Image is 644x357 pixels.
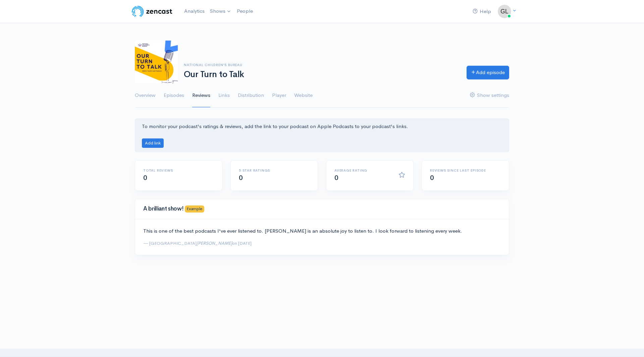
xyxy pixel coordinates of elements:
h1: Our Turn to Talk [184,70,459,79]
h6: 5 star ratings [239,169,310,172]
span: 0 [143,174,147,182]
a: Links [218,83,230,108]
a: Episodes [164,83,184,108]
a: Add link [142,139,164,146]
a: Player [272,83,286,108]
button: Add link [142,138,164,148]
span: Example [185,205,204,213]
a: Help [470,4,494,19]
img: ZenCast Logo [131,5,173,18]
div: To monitor your podcast's ratings & reviews, add the link to your podcast on Apple Podcasts to yo... [135,118,509,152]
cite: Source Title [197,240,232,246]
a: Show settings [470,83,509,108]
a: Reviews [192,83,210,108]
h6: Total reviews [143,169,214,172]
h6: Reviews since last episode [430,169,501,172]
a: Add episode [467,66,509,79]
a: Analytics [181,4,207,18]
a: Shows [207,4,234,19]
a: People [234,4,256,18]
a: Overview [135,83,156,108]
span: 0 [430,174,434,182]
img: ... [498,5,511,18]
a: Website [294,83,313,108]
span: 0 [334,174,338,182]
h6: National Children's Bureau [184,63,459,67]
h3: A brilliant show! [143,205,501,213]
a: Distribution [238,83,264,108]
h6: Average rating [334,169,390,172]
footer: [GEOGRAPHIC_DATA] on [DATE] [143,240,501,247]
span: 0 [239,174,243,182]
p: This is one of the best podcasts I've ever listened to. [PERSON_NAME] is an absolute joy to liste... [143,227,501,235]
